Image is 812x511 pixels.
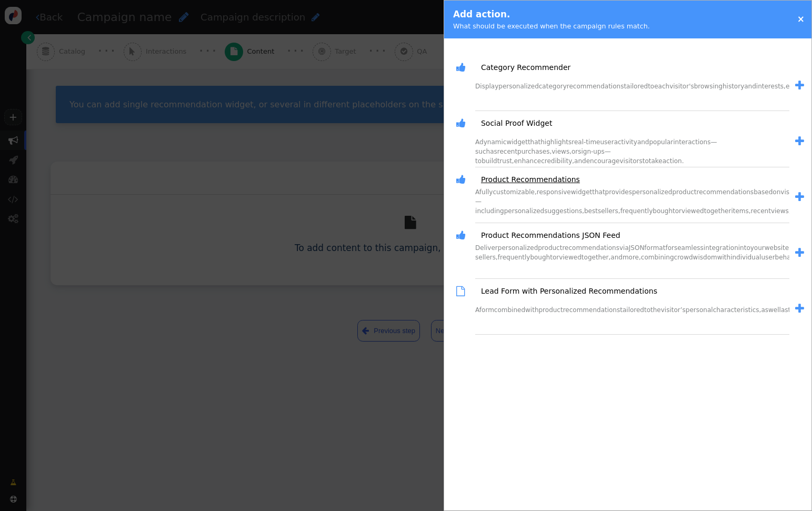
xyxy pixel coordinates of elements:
span: frequently [620,207,653,215]
span:  [456,284,474,299]
span: customizable, [493,188,536,196]
span: each [654,83,669,90]
span: website. [765,244,791,252]
span: tailored [620,306,644,314]
span: product [539,306,563,314]
a: Product Recommendations JSON Feed [474,230,620,241]
span: behavior [775,254,803,261]
div: What should be executed when the campaign rules match. [453,21,650,31]
span: widget [506,138,527,146]
span: based [754,188,773,196]
span: combining [641,254,674,261]
span: A [475,188,479,196]
span: that [528,138,540,146]
span: personalized [498,83,538,90]
span: to [644,306,650,314]
a: × [797,14,805,24]
span: action. [663,157,684,165]
span: JSON [629,244,645,252]
span: frequently [498,254,530,261]
span: category [539,83,567,90]
span: personalized [498,244,538,252]
span: A [475,138,479,146]
span: recommendations [562,244,619,252]
span: product [672,188,696,196]
span: with [717,254,730,261]
span: on [773,188,780,196]
span: to [648,83,654,90]
span: Deliver [475,244,498,252]
span: combined [494,306,525,314]
span: real-time [572,138,600,146]
span: popular [649,138,673,146]
span: interests, [756,83,786,90]
span:  [456,60,474,75]
span: characteristics, [713,306,761,314]
span: history [723,83,744,90]
span: and [744,83,756,90]
a:  [789,133,804,150]
span: user [600,138,614,146]
span: visitor’s [661,306,686,314]
span: recommendations [563,306,620,314]
span: build [482,157,497,165]
span: Display [475,83,498,90]
span: take [649,157,663,165]
span:  [456,172,474,187]
span: with [525,306,538,314]
span: together [704,207,731,215]
span: their [788,306,803,314]
span: browsing [694,83,723,90]
span: visitor [780,188,800,196]
span: bought [653,207,675,215]
span: as [781,306,788,314]
span: together, [582,254,611,261]
span: integration [704,244,738,252]
span:  [456,116,474,131]
span: dynamic [479,138,506,146]
span: viewed [681,207,704,215]
span: and [574,157,586,165]
span: personalized [632,188,672,196]
a:  [789,189,804,206]
span: and [610,254,623,261]
span: recommendations [697,188,754,196]
span: personal [686,306,713,314]
a:  [789,300,804,317]
span: encourage [586,157,620,165]
span:  [795,136,804,147]
span: recommendations [567,83,624,90]
span: for [665,244,674,252]
span:  [795,247,804,258]
span: as [490,148,497,155]
span: bought [530,254,553,261]
span: widget [571,188,592,196]
span: viewed [559,254,582,261]
span: crowd [674,254,693,261]
a: Product Recommendations [474,174,580,185]
span:  [795,303,804,314]
span: recent [497,148,517,155]
a: Social Proof Widget [474,118,552,129]
span: well [768,306,781,314]
span: individual [730,254,761,261]
span: personalized [504,207,544,215]
span: the [650,306,661,314]
a: Lead Form with Personalized Recommendations [474,286,657,297]
span: sellers, [598,207,620,215]
span: product [538,244,562,252]
span: via [619,244,629,252]
span: responsive [537,188,571,196]
span: more, [623,254,641,261]
span: visitors [619,157,642,165]
span: enhance [514,157,542,165]
span: to [643,157,649,165]
span: suggestions, [544,207,584,215]
span: provides [605,188,632,196]
a: Category Recommender [474,62,570,73]
span: and [637,138,649,146]
span: best [584,207,598,215]
span: your [750,244,765,252]
span: tailored [624,83,648,90]
span: purchases, [517,148,552,155]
